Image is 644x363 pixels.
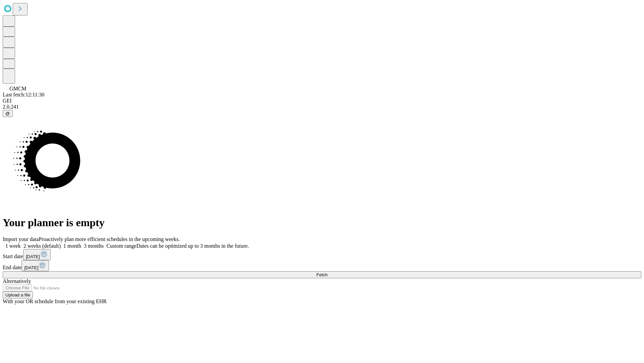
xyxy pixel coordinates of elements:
[3,110,13,117] button: @
[5,243,21,249] span: 1 week
[24,265,38,270] span: [DATE]
[3,291,33,298] button: Upload a file
[3,236,39,242] span: Import your data
[3,271,641,278] button: Fetch
[23,249,51,260] button: [DATE]
[3,260,641,271] div: End date
[3,92,44,97] span: Last fetch: 12:11:30
[26,254,40,259] span: [DATE]
[3,104,641,110] div: 2.0.241
[3,216,641,229] h1: Your planner is empty
[84,243,104,249] span: 3 months
[106,243,136,249] span: Custom range
[9,86,26,91] span: GMCM
[3,98,641,104] div: GEI
[5,111,10,116] span: @
[63,243,81,249] span: 1 month
[3,298,107,304] span: With your OR schedule from your existing EHR
[137,243,249,249] span: Dates can be optimized up to 3 months in the future.
[39,236,180,242] span: Proactively plan more efficient schedules in the upcoming weeks.
[3,278,31,284] span: Alternatively
[21,260,49,271] button: [DATE]
[23,243,61,249] span: 2 weeks (default)
[3,249,641,260] div: Start date
[316,272,327,277] span: Fetch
